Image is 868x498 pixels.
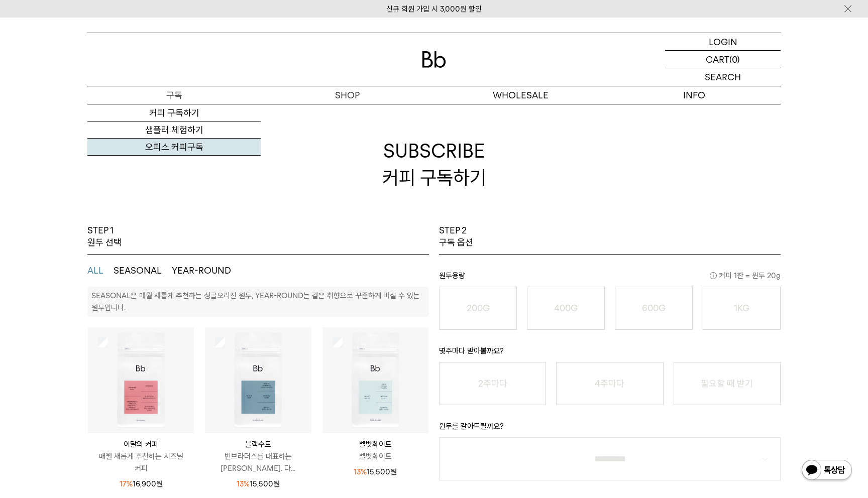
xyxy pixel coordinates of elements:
[205,438,311,450] p: 블랙수트
[554,303,578,313] o: 400G
[703,287,781,330] button: 1KG
[87,265,103,277] button: ALL
[439,270,781,287] p: 원두용량
[205,450,311,474] p: 빈브라더스를 대표하는 [PERSON_NAME]. 다...
[88,438,194,450] p: 이달의 커피
[615,287,693,330] button: 600G
[354,467,367,476] span: 13%
[91,291,420,312] p: SEASONAL은 매월 새롭게 추천하는 싱글오리진 원두, YEAR-ROUND는 같은 취향으로 꾸준하게 마실 수 있는 원두입니다.
[261,86,434,104] a: SHOP
[706,51,729,68] p: CART
[87,86,261,104] a: 구독
[87,104,781,224] h2: SUBSCRIBE 커피 구독하기
[87,121,261,139] a: 샘플러 체험하기
[674,362,781,405] button: 필요할 때 받기
[665,51,781,68] a: CART (0)
[156,479,163,488] span: 원
[467,303,490,313] o: 200G
[439,287,517,330] button: 200G
[607,86,781,104] p: INFO
[322,438,428,450] p: 벨벳화이트
[237,478,280,490] p: 15,500
[120,479,133,488] span: 17%
[710,270,781,282] span: 커피 1잔 = 윈두 20g
[665,33,781,51] a: LOGIN
[114,265,162,277] button: SEASONAL
[642,303,666,313] o: 600G
[556,362,663,405] button: 4주마다
[434,86,607,104] p: WHOLESALE
[734,303,749,313] o: 1KG
[709,33,737,50] p: LOGIN
[439,420,781,437] p: 원두를 갈아드릴까요?
[87,139,261,156] a: 오피스 커피구독
[237,479,250,488] span: 13%
[439,224,473,249] p: STEP 2 구독 옵션
[322,327,428,433] img: 상품이미지
[273,479,280,488] span: 원
[729,51,740,68] p: (0)
[88,327,194,433] img: 상품이미지
[801,459,853,483] img: 카카오톡 채널 1:1 채팅 버튼
[439,362,546,405] button: 2주마다
[88,450,194,474] p: 매월 새롭게 추천하는 시즈널 커피
[87,224,122,249] p: STEP 1 원두 선택
[120,478,163,490] p: 16,900
[87,104,261,121] a: 커피 구독하기
[705,68,741,86] p: SEARCH
[422,51,446,68] img: 로고
[386,5,482,14] a: 신규 회원 가입 시 3,000원 할인
[390,467,397,476] span: 원
[322,450,428,462] p: 벨벳화이트
[527,287,605,330] button: 400G
[354,466,397,478] p: 15,500
[205,327,311,433] img: 상품이미지
[439,345,781,362] p: 몇주마다 받아볼까요?
[172,265,231,277] button: YEAR-ROUND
